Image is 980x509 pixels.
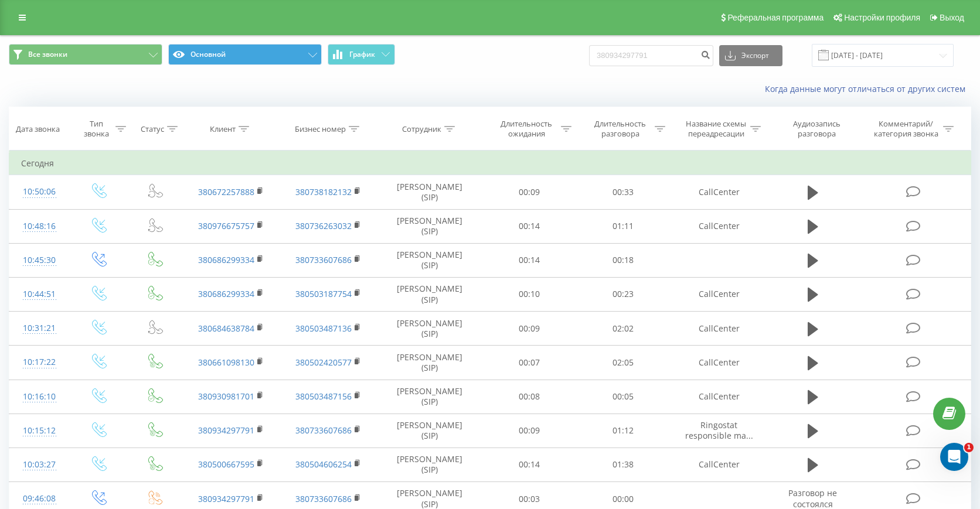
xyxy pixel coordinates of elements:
[198,323,254,334] a: 380684638784
[482,277,576,311] td: 00:10
[21,249,57,272] div: 10:45:30
[576,175,670,209] td: 00:33
[295,425,352,436] a: 380733607686
[670,312,768,346] td: CallCenter
[21,180,57,203] div: 10:50:06
[295,186,352,197] a: 380738182132
[576,346,670,380] td: 02:05
[198,425,254,436] a: 380934297791
[198,288,254,299] a: 380686299334
[482,346,576,380] td: 00:07
[377,346,482,380] td: [PERSON_NAME] (SIP)
[80,119,113,139] div: Тип звонка
[844,13,920,22] span: Настройки профиля
[9,44,162,65] button: Все звонки
[21,317,57,340] div: 10:31:21
[670,447,768,481] td: CallCenter
[576,380,670,414] td: 00:05
[589,45,713,66] input: Поиск по номеру
[765,83,971,94] a: Когда данные могут отличаться от других систем
[377,414,482,447] td: [PERSON_NAME] (SIP)
[670,175,768,209] td: CallCenter
[482,243,576,277] td: 00:14
[402,124,441,134] div: Сотрудник
[21,419,57,442] div: 10:15:12
[377,447,482,481] td: [PERSON_NAME] (SIP)
[349,50,375,59] span: График
[727,13,824,22] span: Реферальная программа
[210,124,236,134] div: Клиент
[168,44,322,65] button: Основной
[198,459,254,470] a: 380500667595
[377,277,482,311] td: [PERSON_NAME] (SIP)
[295,493,352,504] a: 380733607686
[377,380,482,414] td: [PERSON_NAME] (SIP)
[482,380,576,414] td: 00:08
[9,152,971,175] td: Сегодня
[198,220,254,231] a: 380976675757
[719,45,782,66] button: Экспорт
[28,50,67,59] span: Все звонки
[377,209,482,243] td: [PERSON_NAME] (SIP)
[21,453,57,476] div: 10:03:27
[685,119,747,139] div: Название схемы переадресации
[482,209,576,243] td: 00:14
[295,254,352,265] a: 380733607686
[295,124,346,134] div: Бизнес номер
[576,209,670,243] td: 01:11
[295,288,352,299] a: 380503187754
[328,44,395,65] button: График
[295,220,352,231] a: 380736263032
[685,419,753,441] span: Ringostat responsible ma...
[21,385,57,408] div: 10:16:10
[670,209,768,243] td: CallCenter
[198,493,254,504] a: 380934297791
[377,175,482,209] td: [PERSON_NAME] (SIP)
[964,443,974,452] span: 1
[198,254,254,265] a: 380686299334
[576,447,670,481] td: 01:38
[670,277,768,311] td: CallCenter
[198,357,254,368] a: 380661098130
[198,391,254,402] a: 380930981701
[872,119,940,139] div: Комментарий/категория звонка
[482,447,576,481] td: 00:14
[779,119,855,139] div: Аудиозапись разговора
[198,186,254,197] a: 380672257888
[576,277,670,311] td: 00:23
[295,323,352,334] a: 380503487136
[295,357,352,368] a: 380502420577
[16,124,60,134] div: Дата звонка
[940,13,964,22] span: Выход
[141,124,164,134] div: Статус
[576,414,670,447] td: 01:12
[377,243,482,277] td: [PERSON_NAME] (SIP)
[670,346,768,380] td: CallCenter
[495,119,558,139] div: Длительность ожидания
[21,283,57,306] div: 10:44:51
[670,380,768,414] td: CallCenter
[295,391,352,402] a: 380503487156
[589,119,652,139] div: Длительность разговора
[576,312,670,346] td: 02:02
[940,443,968,471] iframe: Intercom live chat
[377,312,482,346] td: [PERSON_NAME] (SIP)
[788,487,837,509] span: Разговор не состоялся
[482,414,576,447] td: 00:09
[482,175,576,209] td: 00:09
[295,459,352,470] a: 380504606254
[576,243,670,277] td: 00:18
[21,351,57,374] div: 10:17:22
[21,215,57,238] div: 10:48:16
[482,312,576,346] td: 00:09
